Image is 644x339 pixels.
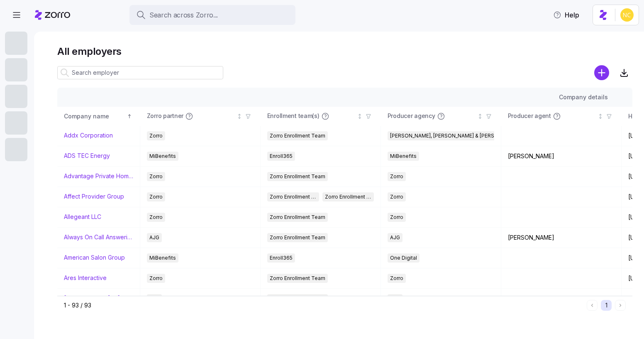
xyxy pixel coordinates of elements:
[390,253,417,263] span: One Digital
[390,152,417,161] span: MiBenefits
[381,107,501,126] th: Producer agencyNot sorted
[64,152,110,160] a: ADS TEC Energy
[501,146,622,167] td: [PERSON_NAME]
[149,253,176,263] span: MiBenefits
[140,107,261,126] th: Zorro partnerNot sorted
[388,112,435,120] span: Producer agency
[57,66,223,79] input: Search employer
[587,300,598,311] button: Previous page
[270,233,325,242] span: Zorro Enrollment Team
[149,233,159,242] span: AJG
[64,233,133,242] a: Always On Call Answering Service
[270,192,317,201] span: Zorro Enrollment Team
[147,112,183,120] span: Zorro partner
[270,253,293,263] span: Enroll365
[390,213,403,222] span: Zorro
[64,254,125,262] a: American Salon Group
[149,172,163,181] span: Zorro
[501,107,622,126] th: Producer agentNot sorted
[64,172,133,181] a: Advantage Private Home Care
[57,45,632,58] h1: All employers
[270,131,325,140] span: Zorro Enrollment Team
[390,274,403,283] span: Zorro
[64,295,133,303] a: [PERSON_NAME] & [PERSON_NAME]'s
[64,213,101,221] a: Allegeant LLC
[270,213,325,222] span: Zorro Enrollment Team
[615,300,626,311] button: Next page
[594,65,609,80] svg: add icon
[149,131,163,140] span: Zorro
[501,228,622,248] td: [PERSON_NAME]
[261,107,381,126] th: Enrollment team(s)Not sorted
[270,274,325,283] span: Zorro Enrollment Team
[270,172,325,181] span: Zorro Enrollment Team
[127,113,132,119] div: Sorted ascending
[477,113,483,119] div: Not sorted
[620,8,634,22] img: e03b911e832a6112bf72643c5874f8d8
[64,112,125,121] div: Company name
[149,10,218,20] span: Search across Zorro...
[149,294,159,303] span: AJG
[270,294,325,303] span: Zorro Enrollment Team
[149,152,176,161] span: MiBenefits
[390,131,520,140] span: [PERSON_NAME], [PERSON_NAME] & [PERSON_NAME]
[390,233,400,242] span: AJG
[64,274,107,282] a: Ares Interactive
[267,112,320,120] span: Enrollment team(s)
[390,294,400,303] span: AJG
[553,10,579,20] span: Help
[64,193,124,201] a: Affect Provider Group
[129,5,295,25] button: Search across Zorro...
[601,300,612,311] button: 1
[57,107,140,126] th: Company nameSorted ascending
[508,112,551,120] span: Producer agent
[357,113,363,119] div: Not sorted
[546,7,586,23] button: Help
[149,274,163,283] span: Zorro
[149,192,163,201] span: Zorro
[598,113,603,119] div: Not sorted
[325,192,372,201] span: Zorro Enrollment Experts
[390,192,403,201] span: Zorro
[390,172,403,181] span: Zorro
[149,213,163,222] span: Zorro
[64,132,113,140] a: Addx Corporation
[237,113,242,119] div: Not sorted
[64,301,583,310] div: 1 - 93 / 93
[270,152,293,161] span: Enroll365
